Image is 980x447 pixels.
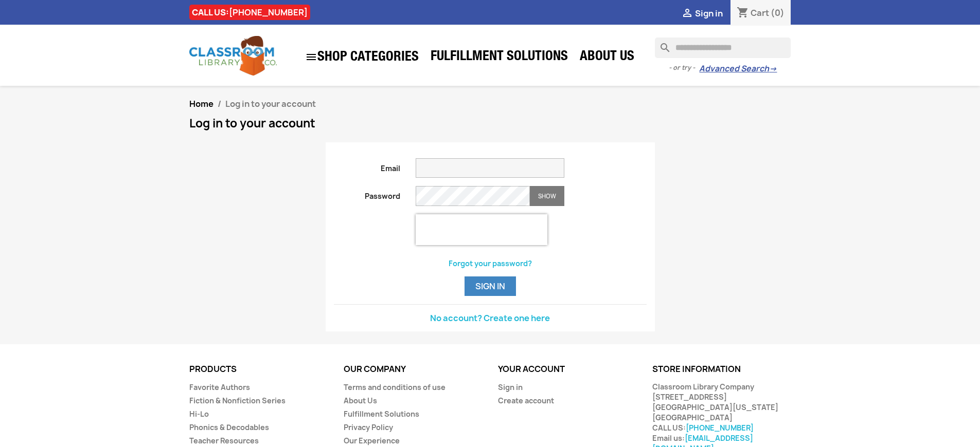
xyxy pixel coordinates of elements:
[686,423,754,433] a: [PHONE_NUMBER]
[416,214,547,245] iframe: reCAPTCHA
[225,98,316,109] span: Log in to your account
[699,64,777,74] a: Advanced Search→
[416,186,530,206] input: Password input
[189,396,286,405] a: Fiction & Nonfiction Series
[189,5,310,20] div: CALL US:
[530,186,564,206] button: Show
[769,64,777,74] span: →
[189,382,250,392] a: Favorite Authors
[498,396,554,405] a: Create account
[189,422,269,432] a: Phonics & Decodables
[326,186,408,201] label: Password
[344,396,377,405] a: About Us
[425,47,573,68] a: Fulfillment Solutions
[344,422,393,432] a: Privacy Policy
[344,365,483,374] p: Our company
[669,63,699,73] span: - or try -
[344,409,419,419] a: Fulfillment Solutions
[430,312,550,324] a: No account? Create one here
[652,365,791,374] p: Store information
[305,51,317,63] i: 
[737,7,749,20] i: shopping_cart
[189,117,791,129] h1: Log in to your account
[655,38,791,58] input: Search
[695,8,723,19] span: Sign in
[189,98,213,109] a: Home
[189,436,259,445] a: Teacher Resources
[498,382,523,392] a: Sign in
[189,365,328,374] p: Products
[344,382,446,392] a: Terms and conditions of use
[465,276,516,296] button: Sign in
[498,363,565,375] a: Your account
[449,258,532,268] a: Forgot your password?
[189,36,277,76] img: Classroom Library Company
[681,8,723,19] a:  Sign in
[300,46,424,68] a: SHOP CATEGORIES
[771,7,785,18] span: (0)
[189,409,209,419] a: Hi-Lo
[229,7,308,18] a: [PHONE_NUMBER]
[681,8,693,20] i: 
[655,38,667,50] i: search
[326,158,408,174] label: Email
[751,7,769,18] span: Cart
[344,436,400,445] a: Our Experience
[575,47,639,68] a: About Us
